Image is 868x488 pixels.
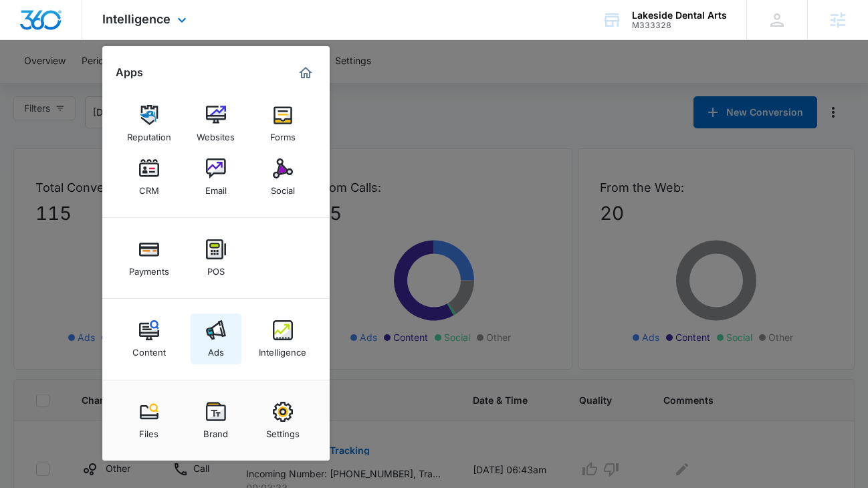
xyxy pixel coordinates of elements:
[129,259,169,277] div: Payments
[257,98,308,149] a: Forms
[266,422,300,439] div: Settings
[207,259,225,277] div: POS
[124,98,175,149] a: Reputation
[102,12,171,26] span: Intelligence
[21,35,32,45] img: website_grey.svg
[124,395,175,446] a: Files
[191,152,241,203] a: Email
[632,21,727,30] div: account id
[257,152,308,203] a: Social
[259,340,306,358] div: Intelligence
[208,340,224,358] div: Ads
[270,125,296,142] div: Forms
[51,79,120,88] div: Domain Overview
[205,178,227,196] div: Email
[139,178,159,196] div: CRM
[124,233,175,283] a: Payments
[191,314,241,364] a: Ads
[37,21,66,32] div: v 4.0.25
[139,422,158,439] div: Files
[127,125,171,142] div: Reputation
[124,152,175,203] a: CRM
[197,125,235,142] div: Websites
[632,10,727,21] div: account name
[191,98,241,149] a: Websites
[116,66,143,79] h2: Apps
[132,340,166,358] div: Content
[36,78,47,88] img: tab_domain_overview_orange.svg
[124,314,175,364] a: Content
[203,422,228,439] div: Brand
[35,35,147,45] div: Domain: [DOMAIN_NAME]
[191,395,241,446] a: Brand
[295,62,316,84] a: Marketing 360® Dashboard
[271,178,295,196] div: Social
[191,233,241,283] a: POS
[148,79,225,88] div: Keywords by Traffic
[133,78,144,88] img: tab_keywords_by_traffic_grey.svg
[257,314,308,364] a: Intelligence
[257,395,308,446] a: Settings
[21,21,32,32] img: logo_orange.svg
